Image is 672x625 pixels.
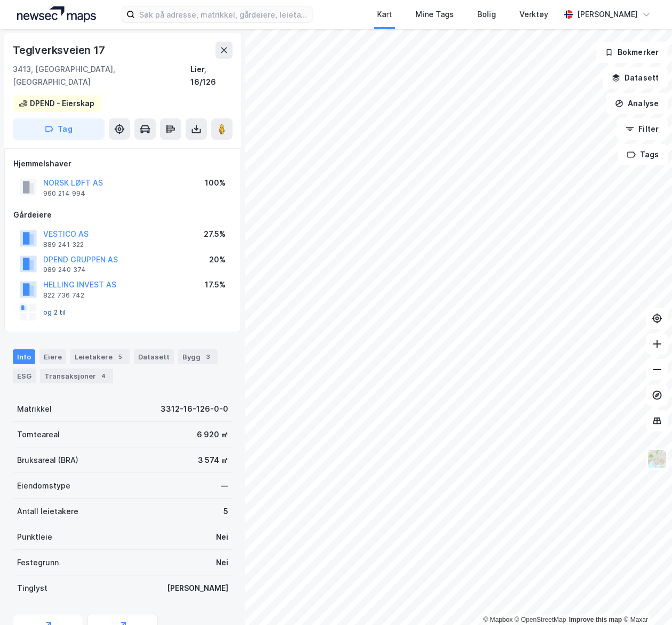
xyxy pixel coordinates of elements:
input: Søk på adresse, matrikkel, gårdeiere, leietakere eller personer [135,6,311,22]
a: Improve this map [569,616,622,623]
div: 5 [223,505,228,518]
div: Teglverksveien 17 [13,42,107,59]
div: Transaksjoner [40,368,113,383]
button: Bokmerker [596,42,668,63]
img: logo.a4113a55bc3d86da70a041830d287a7e.svg [17,6,96,22]
div: Gårdeiere [13,209,232,221]
button: Tag [13,118,105,140]
div: Mine Tags [415,8,454,21]
div: [PERSON_NAME] [577,8,638,21]
button: Analyse [606,93,668,114]
a: OpenStreetMap [515,616,566,623]
div: Kontrollprogram for chat [619,574,672,625]
div: 3312-16-126-0-0 [161,403,228,415]
img: Z [647,449,667,469]
button: Filter [617,118,668,140]
div: 3 574 ㎡ [198,454,228,467]
div: Matrikkel [17,403,52,415]
div: Datasett [134,349,174,364]
div: 822 736 742 [43,291,84,300]
iframe: Chat Widget [619,574,672,625]
div: Bruksareal (BRA) [17,454,78,467]
div: 3 [203,351,213,362]
div: 3413, [GEOGRAPHIC_DATA], [GEOGRAPHIC_DATA] [13,63,190,89]
div: ESG [13,368,36,383]
div: 6 920 ㎡ [197,428,228,441]
div: — [221,479,228,492]
div: 27.5% [204,228,226,241]
div: [PERSON_NAME] [167,582,228,595]
div: 989 240 374 [43,266,86,274]
div: 4 [98,371,109,381]
div: Festegrunn [17,556,59,569]
div: 20% [209,253,226,266]
div: 17.5% [205,278,226,291]
div: 889 241 322 [43,241,84,249]
div: 100% [205,177,226,189]
div: Bolig [477,8,496,21]
div: Tomteareal [17,428,60,441]
div: Verktøy [519,8,548,21]
div: Antall leietakere [17,505,78,518]
div: Tinglyst [17,582,47,595]
div: Kart [377,8,392,21]
div: Hjemmelshaver [13,157,232,170]
div: Leietakere [70,349,130,364]
div: Bygg [178,349,218,364]
div: Eiendomstype [17,479,70,492]
a: Mapbox [483,616,513,623]
button: Datasett [603,67,668,89]
div: 5 [115,351,125,362]
div: DPEND - Eierskap [30,97,94,110]
button: Tags [618,144,668,165]
div: 960 214 994 [43,189,85,198]
div: Lier, 16/126 [190,63,233,89]
div: Punktleie [17,531,52,543]
div: Info [13,349,35,364]
div: Nei [216,531,228,543]
div: Nei [216,556,228,569]
div: Eiere [39,349,66,364]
